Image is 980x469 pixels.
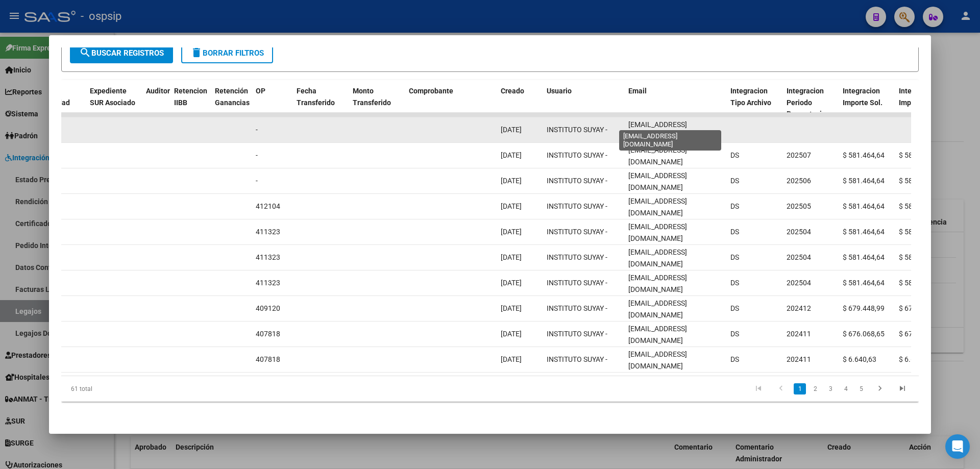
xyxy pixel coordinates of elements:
span: Integracion Importe Sol. [843,87,883,107]
mat-icon: delete [190,46,203,59]
span: [EMAIL_ADDRESS][DOMAIN_NAME] [628,197,687,217]
span: 407818 [256,330,280,338]
span: DS [730,228,739,236]
span: INSTITUTO SUYAY - [547,151,607,159]
li: page 3 [823,380,838,398]
a: 3 [824,383,837,394]
span: DS [730,279,739,287]
datatable-header-cell: Usuario [543,80,624,125]
span: [DATE] [501,253,522,261]
span: $ 6.640,63 [899,355,933,363]
span: Retención Ganancias [215,87,250,107]
span: Auditoria [146,87,176,95]
span: $ 676.068,65 [899,330,941,338]
span: 411323 [256,253,280,261]
datatable-header-cell: Integracion Periodo Presentacion [782,80,839,125]
div: 61 total [61,376,231,402]
datatable-header-cell: Expediente SUR Asociado [86,80,142,125]
span: [EMAIL_ADDRESS][DOMAIN_NAME] [628,299,687,319]
span: Comprobante [409,87,453,95]
span: 412104 [256,202,280,210]
span: [DATE] [501,202,522,210]
span: INSTITUTO SUYAY - [547,202,607,210]
span: [DATE] [501,304,522,312]
span: Retencion IIBB [174,87,207,107]
span: Integracion Tipo Archivo [730,87,771,107]
span: [EMAIL_ADDRESS][DOMAIN_NAME] [628,223,687,242]
span: [DATE] [501,151,522,159]
span: 411323 [256,228,280,236]
mat-icon: search [79,46,91,59]
div: Open Intercom Messenger [945,434,970,459]
span: INSTITUTO SUYAY - [547,355,607,363]
li: page 1 [792,380,807,398]
li: page 4 [838,380,853,398]
span: 202411 [787,355,811,363]
datatable-header-cell: Comprobante [405,80,497,125]
span: INSTITUTO SUYAY - [547,177,607,185]
span: [DATE] [501,355,522,363]
span: $ 6.640,63 [843,355,876,363]
span: 407818 [256,355,280,363]
datatable-header-cell: Auditoria [142,80,170,125]
span: Email [628,87,647,95]
span: - [256,126,258,134]
span: $ 676.068,65 [843,330,885,338]
span: DS [730,253,739,261]
span: DS [730,355,739,363]
a: go to first page [749,383,768,394]
span: $ 581.464,64 [899,202,941,210]
span: DS [730,177,739,185]
span: 202504 [787,228,811,236]
span: $ 581.464,64 [843,177,885,185]
span: $ 581.464,64 [899,151,941,159]
span: $ 581.464,64 [843,279,885,287]
datatable-header-cell: Retencion IIBB [170,80,211,125]
span: [DATE] [501,330,522,338]
li: page 5 [853,380,869,398]
span: [EMAIL_ADDRESS][DOMAIN_NAME] [628,248,687,268]
span: [EMAIL_ADDRESS][DOMAIN_NAME] [628,146,687,166]
a: 5 [855,383,867,394]
datatable-header-cell: Monto Transferido [349,80,405,125]
a: go to last page [893,383,912,394]
span: $ 581.464,64 [899,279,941,287]
datatable-header-cell: Integracion Tipo Archivo [726,80,782,125]
datatable-header-cell: Integracion Importe Sol. [839,80,895,125]
span: $ 581.464,64 [899,228,941,236]
span: $ 581.464,64 [843,151,885,159]
span: [EMAIL_ADDRESS][DOMAIN_NAME] [628,120,687,140]
span: $ 581.464,64 [843,202,885,210]
span: Borrar Filtros [190,48,264,58]
button: Borrar Filtros [181,43,273,63]
datatable-header-cell: Creado [497,80,543,125]
span: Usuario [547,87,572,95]
a: 1 [794,383,806,394]
a: go to next page [870,383,890,394]
span: INSTITUTO SUYAY - [547,304,607,312]
span: DS [730,202,739,210]
span: Monto Transferido [353,87,391,107]
datatable-header-cell: Fecha Transferido [292,80,349,125]
span: $ 581.464,64 [843,253,885,261]
span: Fecha Transferido [297,87,335,107]
span: - [256,177,258,185]
span: [EMAIL_ADDRESS][DOMAIN_NAME] [628,350,687,370]
span: 202505 [787,202,811,210]
span: INSTITUTO SUYAY - [547,330,607,338]
span: [DATE] [501,279,522,287]
span: $ 679.448,99 [843,304,885,312]
span: OP [256,87,265,95]
a: 2 [809,383,821,394]
a: go to previous page [771,383,791,394]
span: 409120 [256,304,280,312]
span: DS [730,304,739,312]
span: - [256,151,258,159]
li: page 2 [807,380,823,398]
datatable-header-cell: OP [252,80,292,125]
span: [EMAIL_ADDRESS][DOMAIN_NAME] [628,171,687,191]
span: 202506 [787,177,811,185]
span: Expediente SUR Asociado [90,87,135,107]
span: [DATE] [501,126,522,134]
span: 202504 [787,279,811,287]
